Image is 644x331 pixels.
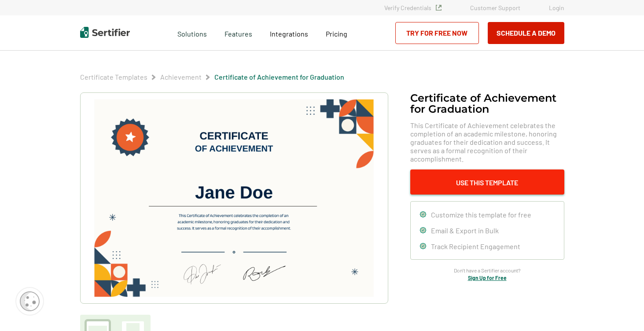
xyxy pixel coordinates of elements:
a: Try for Free Now [395,22,479,44]
a: Sign Up for Free [468,275,507,281]
h1: Certificate of Achievement for Graduation [410,92,564,114]
span: This Certificate of Achievement celebrates the completion of an academic milestone, honoring grad... [410,121,564,163]
button: Use This Template [410,169,564,195]
a: Integrations [270,27,308,38]
a: Login [549,4,564,11]
span: Email & Export in Bulk [431,226,499,235]
span: Certificate of Achievement for Graduation [214,73,344,81]
span: Features [224,27,252,38]
img: Sertifier | Digital Credentialing Platform [80,27,130,38]
span: Don’t have a Sertifier account? [454,266,521,275]
a: Pricing [326,27,347,38]
div: Breadcrumb [80,73,344,81]
span: Achievement [160,73,202,81]
a: Certificate of Achievement for Graduation [214,73,344,81]
span: Track Recipient Engagement [431,242,520,250]
span: Pricing [326,29,347,38]
button: Schedule a Demo [488,22,564,44]
a: Certificate Templates [80,73,147,81]
a: Achievement [160,73,202,81]
img: Verified [436,5,442,11]
img: Cookie Popup Icon [20,291,40,311]
a: Customer Support [470,4,520,11]
a: Verify Credentials [384,4,442,11]
span: Certificate Templates [80,73,147,81]
img: Certificate of Achievement for Graduation [94,99,374,297]
span: Integrations [270,29,308,38]
span: Customize this template for free [431,210,531,219]
iframe: Chat Widget [600,289,644,331]
span: Solutions [177,27,207,38]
